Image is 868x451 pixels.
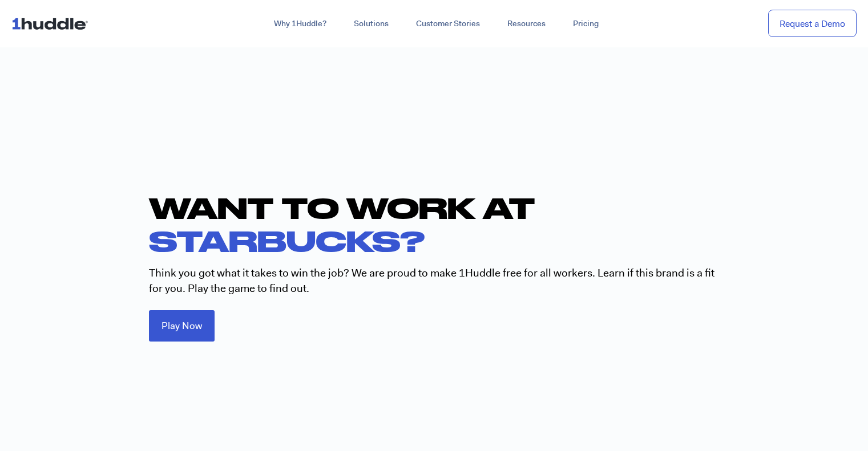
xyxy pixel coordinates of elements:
[11,13,93,34] img: ...
[768,10,857,38] a: Request a Demo
[340,14,402,34] a: Solutions
[162,321,202,331] span: Play Now
[494,14,559,34] a: Resources
[149,192,731,257] h1: WANT TO WORK AT
[559,14,612,34] a: Pricing
[149,224,425,257] span: STARBUCKS?
[149,266,720,296] p: Think you got what it takes to win the job? We are proud to make 1Huddle free for all workers. Le...
[402,14,494,34] a: Customer Stories
[149,310,215,342] a: Play Now
[260,14,340,34] a: Why 1Huddle?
